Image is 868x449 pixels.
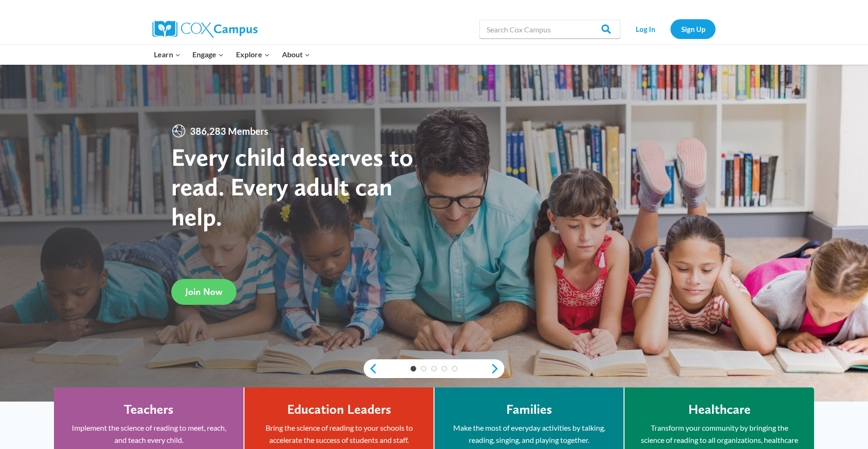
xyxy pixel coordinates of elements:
p: Implement the science of reading to meet, reach, and teach every child. [68,422,229,446]
a: Sign Up [670,19,716,39]
h4: Teachers [124,402,174,418]
span: Explore [236,48,270,61]
a: 2 [421,366,426,372]
strong: Every child deserves to read. Every adult can help. [171,142,413,232]
span: Engage [192,48,224,61]
span: Learn [154,48,181,61]
h4: Healthcare [688,402,751,418]
span: 386,283 Members [186,124,272,139]
a: next [490,363,504,374]
a: Log In [625,19,666,39]
nav: Secondary Navigation [625,19,716,39]
nav: Primary Navigation [148,45,316,64]
a: previous [364,363,378,374]
a: 5 [452,366,457,372]
span: About [282,48,310,61]
a: Join Now [171,279,236,305]
a: 4 [442,366,447,372]
img: Cox Campus [152,21,258,38]
p: Make the most of everyday activities by talking, reading, singing, and playing together. [449,422,609,446]
div: content slider buttons [364,359,504,378]
a: 3 [431,366,437,372]
p: Bring the science of reading to your schools to accelerate the success of students and staff. [259,422,419,446]
h4: Education Leaders [287,402,391,418]
h4: Families [506,402,552,418]
span: Join Now [185,286,222,297]
input: Search Cox Campus [480,20,620,39]
a: 1 [411,366,416,372]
